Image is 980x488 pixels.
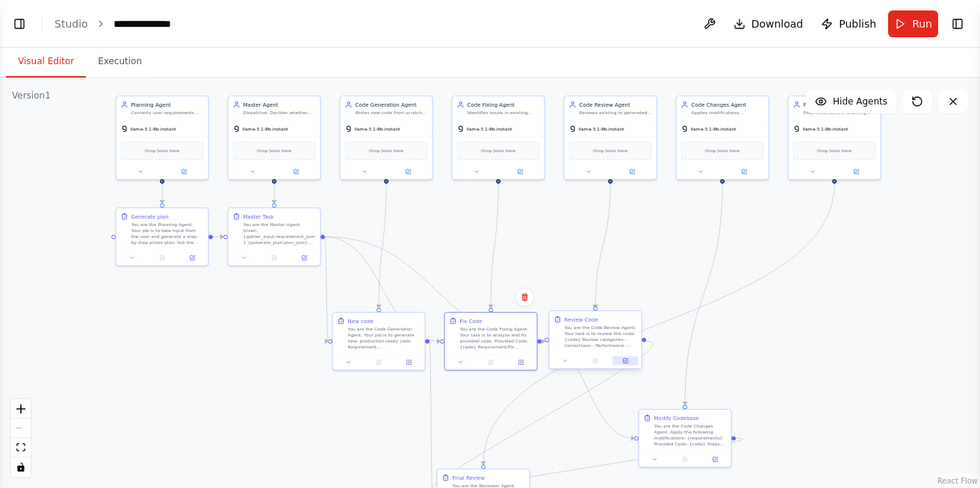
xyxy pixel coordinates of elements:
[803,126,849,132] span: llama-3.1-8b-instant
[475,358,506,367] button: No output available
[481,147,515,154] span: Drop tools here
[55,18,88,30] a: Studio
[257,147,291,154] span: Drop tools here
[375,184,390,308] g: Edge from 985133c6-4f44-481f-94ab-06352f3a42d0 to 0bee82d5-ae55-44ba-ac89-d38f4b68a293
[258,254,290,263] button: No output available
[163,167,205,176] button: Open in side panel
[146,254,178,263] button: No output available
[244,101,316,108] div: Master Agent
[654,423,727,447] div: You are the Code Changes Agent. Apply the following modifications: {requirements} Provided Code: ...
[355,126,400,132] span: llama-3.1-8b-instant
[116,96,209,180] div: Planning AgentConverts user requirements into actionable plan.llama-3.1-8b-instantDrop tools here
[676,96,769,180] div: Code Changes AgentApplies modifications (refactors, feature extensions, restructuring).llama-3.1-...
[270,184,278,204] g: Edge from e207656f-f93e-4ac9-8339-d76c5b54bad8 to 981d405d-82bc-4ea6-8374-4263b28c35c4
[499,167,542,176] button: Open in side panel
[11,399,31,477] div: React Flow controls
[580,110,652,116] div: Reviews existing or generated code.
[179,254,205,263] button: Open in side panel
[55,16,195,31] nav: breadcrumb
[291,254,317,263] button: Open in side panel
[356,110,428,116] div: Writes new code from scratch based on requirement + plan.
[692,101,764,108] div: Code Changes Agent
[131,213,169,220] div: Generate plan
[702,455,728,464] button: Open in side panel
[728,10,810,37] button: Download
[460,317,483,325] div: Fix Code
[11,399,31,419] button: zoom in
[839,16,876,31] span: Publish
[669,455,701,464] button: No output available
[654,414,699,422] div: Modify Codebase
[243,126,288,132] span: llama-3.1-8b-instant
[131,110,204,116] div: Converts user requirements into actionable plan.
[467,126,512,132] span: llama-3.1-8b-instant
[565,325,637,348] div: You are the Code Review Agent. Your task is to review this code: {code} Review categories: - Corr...
[888,10,938,37] button: Run
[228,207,321,266] div: Master TaskYou are the Master Agent. Given: {gather_input.requirement_json} {generate_plan.plan_j...
[452,96,545,180] div: Code Fixing AgentIdentifies issues in existing codebase, suggests patches.llama-3.1-8b-instantDro...
[804,101,876,108] div: Final Review Agent
[369,147,403,154] span: Drop tools here
[244,222,316,245] div: You are the Master Agent. Given: {gather_input.requirement_json} {generate_plan.plan_json} Decide...
[131,126,176,132] span: llama-3.1-8b-instant
[244,110,316,116] div: Dispatcher. Decides whether the task is new code generation, bug fix, or code review.
[691,126,736,132] span: llama-3.1-8b-instant
[325,233,440,345] g: Edge from 981d405d-82bc-4ea6-8374-4263b28c35c4 to 5ebce21c-d1a9-425e-9735-3c326898fbf2
[453,474,485,481] div: Final Review
[487,184,502,308] g: Edge from a9ce125b-2bb3-44bc-8ce0-b2df04a9839d to 5ebce21c-d1a9-425e-9735-3c326898fbf2
[692,110,764,116] div: Applies modifications (refactors, feature extensions, restructuring).
[947,13,968,34] button: Show right sidebar
[116,207,209,266] div: Generate planYou are the Planning Agent. Your job is to take input from the user and generate a s...
[804,110,876,116] div: Final check before returning code to user.
[564,96,657,180] div: Code Review AgentReviews existing or generated code.llama-3.1-8b-instantDrop tools here
[639,409,732,468] div: Modify CodebaseYou are the Code Changes Agent. Apply the following modifications: {requirements} ...
[937,477,978,485] a: React Flow attribution
[86,46,154,78] button: Execution
[348,317,373,325] div: New code
[611,167,654,176] button: Open in side panel
[460,326,533,350] div: You are the Code Fixing Agent. Your task is to analyze and fix provided code. Provided Code: {cod...
[705,147,739,154] span: Drop tools here
[356,101,428,108] div: Code Generation Agent
[508,358,533,367] button: Open in side panel
[580,357,611,366] button: No output available
[6,46,86,78] button: Visual Editor
[131,101,204,108] div: Planning Agent
[912,16,932,31] span: Run
[565,316,598,323] div: Review Code
[579,126,624,132] span: llama-3.1-8b-instant
[387,167,429,176] button: Open in side panel
[363,358,394,367] button: No output available
[468,110,540,116] div: Identifies issues in existing codebase, suggests patches.
[11,438,31,457] button: fit view
[751,16,804,31] span: Download
[593,147,627,154] span: Drop tools here
[817,147,852,154] span: Drop tools here
[580,101,652,108] div: Code Review Agent
[515,287,535,307] button: Delete node
[396,358,421,367] button: Open in side panel
[468,101,540,108] div: Code Fixing Agent
[549,312,642,371] div: Review CodeYou are the Code Review Agent. Your task is to review this code: {code} Review categor...
[723,167,766,176] button: Open in side panel
[228,96,321,180] div: Master AgentDispatcher. Decides whether the task is new code generation, bug fix, or code review....
[592,184,614,308] g: Edge from 94457633-d408-4496-beb4-c9c3f38fad9e to 0d0f3a55-36c0-4573-86a5-c8fad3291acf
[480,184,838,465] g: Edge from 9a07db7d-2a99-4acf-b2f9-04c4ddc7f20b to 53bd9dbf-b896-41ce-90fb-5f25e34940af
[325,233,545,345] g: Edge from 981d405d-82bc-4ea6-8374-4263b28c35c4 to 0d0f3a55-36c0-4573-86a5-c8fad3291acf
[444,312,538,371] div: Fix CodeYou are the Code Fixing Agent. Your task is to analyze and fix provided code. Provided Co...
[12,90,51,101] div: Version 1
[244,213,274,220] div: Master Task
[833,96,887,107] span: Hide Agents
[348,326,421,350] div: You are the Code Generation Agent. Your job is to generate new, production-ready code. Requiremen...
[788,96,881,180] div: Final Review AgentFinal check before returning code to user.llama-3.1-8b-instantDrop tools here
[612,357,638,366] button: Open in side panel
[158,184,166,204] g: Edge from b8084cc9-f90e-435e-9cc3-10526f8ce1db to 1845f2e7-33b3-4c22-adc5-2fd042d7c0d7
[542,337,634,442] g: Edge from 5ebce21c-d1a9-425e-9735-3c326898fbf2 to 5d957ccf-1b4b-4741-99c3-6d3dbf715ebc
[275,167,317,176] button: Open in side panel
[332,312,426,371] div: New codeYou are the Code Generation Agent. Your job is to generate new, production-ready code. Re...
[806,90,896,113] button: Hide Agents
[131,222,204,245] div: You are the Planning Agent. Your job is to take input from the user and generate a step-by-step a...
[340,96,433,180] div: Code Generation AgentWrites new code from scratch based on requirement + plan.llama-3.1-8b-instan...
[145,147,179,154] span: Drop tools here
[11,457,31,477] button: toggle interactivity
